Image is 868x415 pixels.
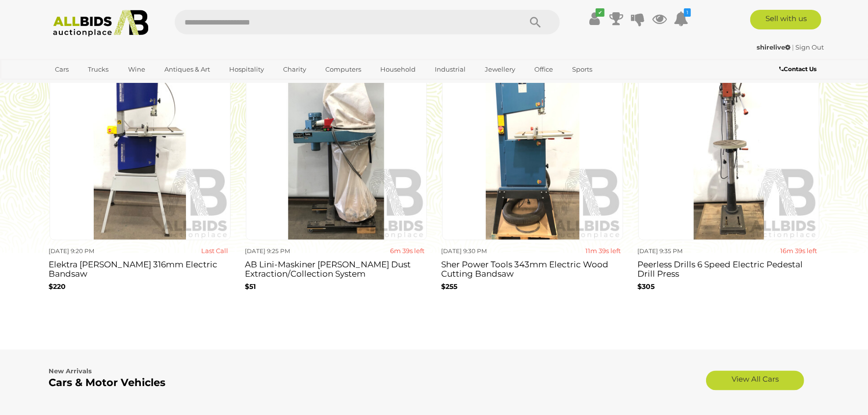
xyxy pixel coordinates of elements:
[596,8,605,17] i: ✔
[122,61,152,78] a: Wine
[796,43,824,51] a: Sign Out
[82,61,115,78] a: Trucks
[50,59,231,240] img: Elektra Beckum 316mm Electric Bandsaw
[201,247,228,255] strong: Last Call
[587,10,602,27] a: ✔
[780,247,817,255] strong: 16m 39s left
[442,59,623,303] a: [DATE] 9:30 PM 11m 39s left Sher Power Tools 343mm Electric Wood Cutting Bandsaw $255
[245,246,333,257] div: [DATE] 9:25 PM
[49,258,231,278] h3: Elektra [PERSON_NAME] 316mm Electric Bandsaw
[792,43,794,51] span: |
[779,64,819,75] a: Contact Us
[246,59,427,240] img: AB Lini-Maskiner Luna Dust Extraction/Collection System
[49,367,92,375] b: New Arrivals
[442,258,623,278] h3: Sher Power Tools 343mm Electric Wood Cutting Bandsaw
[585,247,621,255] strong: 11m 39s left
[245,282,256,291] b: $51
[442,59,623,240] img: Sher Power Tools 343mm Electric Wood Cutting Bandsaw
[49,282,66,291] b: $220
[674,10,688,27] a: 1
[223,61,270,78] a: Hospitality
[638,282,655,291] b: $305
[49,59,231,303] a: [DATE] 9:20 PM Last Call Elektra [PERSON_NAME] 316mm Electric Bandsaw $220
[245,258,427,278] h3: AB Lini-Maskiner [PERSON_NAME] Dust Extraction/Collection System
[779,65,816,73] b: Contact Us
[757,43,792,51] a: shirelive
[374,61,422,78] a: Household
[442,246,529,257] div: [DATE] 9:30 PM
[390,247,424,255] strong: 6m 39s left
[706,371,804,390] a: View All Cars
[49,246,136,257] div: [DATE] 9:20 PM
[750,10,821,29] a: Sell with us
[684,8,691,17] i: 1
[49,377,166,389] b: Cars & Motor Vehicles
[49,61,76,78] a: Cars
[566,61,599,78] a: Sports
[638,59,819,240] img: Peerless Drills 6 Speed Electric Pedestal Drill Press
[638,246,725,257] div: [DATE] 9:35 PM
[48,10,154,37] img: Allbids.com.au
[49,78,132,94] a: [GEOGRAPHIC_DATA]
[511,10,560,34] button: Search
[428,61,472,78] a: Industrial
[638,59,819,303] a: [DATE] 9:35 PM 16m 39s left Peerless Drills 6 Speed Electric Pedestal Drill Press $305
[638,258,819,278] h3: Peerless Drills 6 Speed Electric Pedestal Drill Press
[528,61,559,78] a: Office
[478,61,522,78] a: Jewellery
[319,61,368,78] a: Computers
[245,59,427,303] a: [DATE] 9:25 PM 6m 39s left AB Lini-Maskiner [PERSON_NAME] Dust Extraction/Collection System $51
[442,282,458,291] b: $255
[757,43,791,51] strong: shirelive
[277,61,313,78] a: Charity
[158,61,216,78] a: Antiques & Art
